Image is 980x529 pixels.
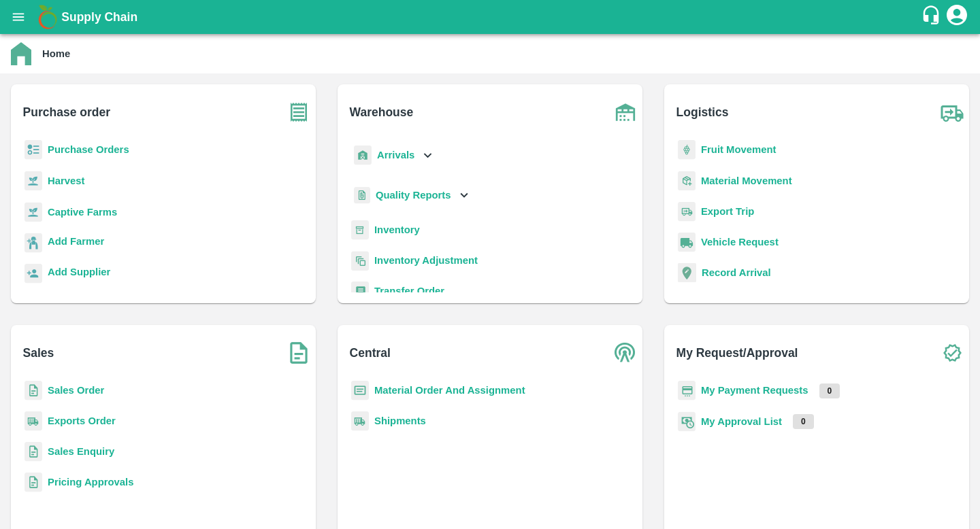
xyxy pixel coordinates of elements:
[42,48,70,59] b: Home
[351,251,369,271] img: inventory
[24,202,42,222] img: harvest
[678,233,696,252] img: vehicle
[282,95,316,129] img: purchase
[702,267,771,278] a: Record Arrival
[354,187,370,204] img: qualityReport
[678,140,696,160] img: fruit
[701,237,779,248] a: Vehicle Request
[374,286,444,296] a: Transfer Order
[678,171,696,191] img: material
[678,381,696,400] img: payment
[23,103,110,122] b: Purchase order
[374,415,426,426] a: Shipments
[350,103,414,122] b: Warehouse
[48,415,116,426] a: Exports Order
[921,5,945,29] div: customer-support
[351,182,472,209] div: Quality Reports
[701,175,792,186] a: Material Movement
[24,381,42,400] img: sales
[935,95,969,129] img: truck
[61,7,921,27] a: Supply Chain
[351,381,369,400] img: centralMaterial
[48,236,104,247] b: Add Farmer
[34,3,61,31] img: logo
[374,255,478,266] a: Inventory Adjustment
[24,233,42,253] img: farmer
[48,446,114,457] a: Sales Enquiry
[351,220,369,240] img: whInventory
[350,343,391,362] b: Central
[24,140,42,160] img: reciept
[935,336,969,370] img: check
[701,144,777,155] a: Fruit Movement
[676,103,729,122] b: Logistics
[48,144,129,155] a: Purchase Orders
[48,477,133,488] a: Pricing Approvals
[819,383,840,398] p: 0
[701,385,808,396] a: My Payment Requests
[701,206,754,217] a: Export Trip
[374,224,420,235] a: Inventory
[24,442,42,462] img: sales
[678,411,696,432] img: approval
[793,414,814,429] p: 0
[377,150,414,160] b: Arrivals
[376,190,451,201] b: Quality Reports
[608,336,642,370] img: central
[24,264,42,284] img: supplier
[351,140,436,171] div: Arrivals
[24,171,42,191] img: harvest
[48,385,104,396] a: Sales Order
[48,234,104,252] a: Add Farmer
[48,207,117,218] a: Captive Farms
[48,267,110,277] b: Add Supplier
[351,281,369,301] img: whTransfer
[11,42,31,65] img: home
[3,1,34,33] button: open drawer
[351,411,369,431] img: shipments
[608,95,642,129] img: warehouse
[701,416,782,427] a: My Approval List
[24,411,42,431] img: shipments
[354,146,372,165] img: whArrival
[374,385,525,396] a: Material Order And Assignment
[23,343,54,362] b: Sales
[676,343,798,362] b: My Request/Approval
[61,10,137,24] b: Supply Chain
[678,263,696,282] img: recordArrival
[48,264,110,283] a: Add Supplier
[678,202,696,222] img: delivery
[945,3,969,31] div: account of current user
[24,473,42,492] img: sales
[282,336,316,370] img: soSales
[48,175,84,186] a: Harvest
